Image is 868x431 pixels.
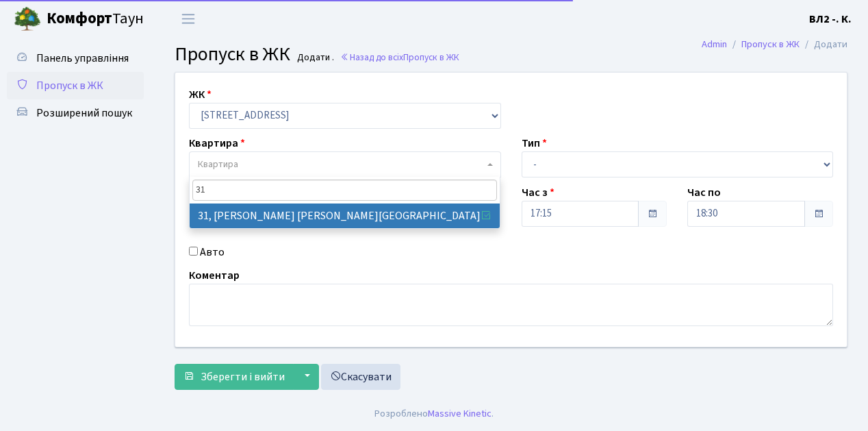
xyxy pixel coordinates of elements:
[36,78,103,93] span: Пропуск в ЖК
[47,8,144,31] span: Таун
[14,5,41,33] img: logo.png
[374,406,494,421] div: Розроблено .
[171,8,205,30] button: Переключити навігацію
[200,244,225,260] label: Авто
[189,267,240,284] label: Коментар
[190,204,500,228] li: 31, [PERSON_NAME] [PERSON_NAME][GEOGRAPHIC_DATA]
[681,30,868,59] nav: breadcrumb
[36,51,129,66] span: Панель управління
[175,40,290,68] span: Пропуск в ЖК
[800,37,847,52] li: Додати
[522,135,547,151] label: Тип
[36,106,132,121] span: Розширений пошук
[403,51,459,64] span: Пропуск в ЖК
[47,8,112,29] b: Комфорт
[7,99,144,127] a: Розширений пошук
[702,37,727,51] a: Admin
[687,184,721,201] label: Час по
[428,406,492,421] a: Massive Kinetic
[522,184,554,201] label: Час з
[7,72,144,99] a: Пропуск в ЖК
[340,51,459,64] a: Назад до всіхПропуск в ЖК
[198,158,238,171] span: Квартира
[809,12,852,27] b: ВЛ2 -. К.
[175,364,294,390] button: Зберегти і вийти
[7,45,144,72] a: Панель управління
[201,369,285,384] span: Зберегти і вийти
[189,135,245,151] label: Квартира
[321,364,400,390] a: Скасувати
[294,52,334,64] small: Додати .
[741,37,800,51] a: Пропуск в ЖК
[189,86,212,103] label: ЖК
[809,11,852,27] a: ВЛ2 -. К.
